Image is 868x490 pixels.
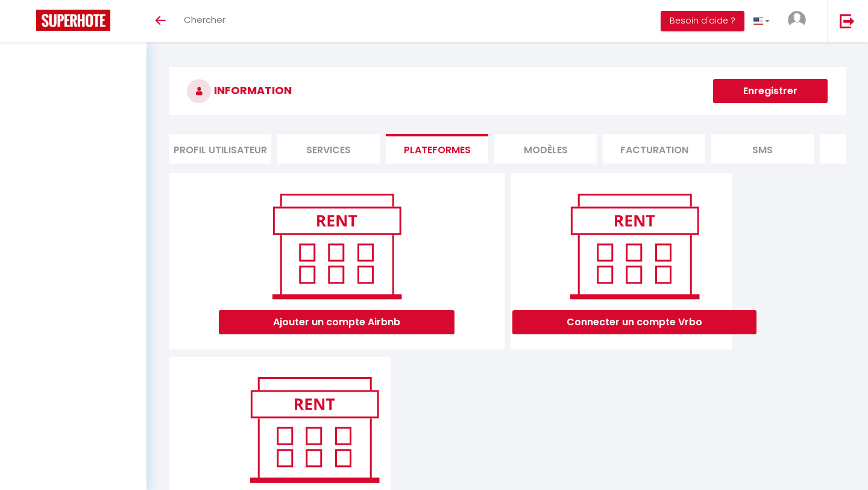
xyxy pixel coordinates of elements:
[713,79,828,103] button: Enregistrer
[603,134,705,164] li: Facturation
[788,11,806,29] img: ...
[36,10,110,31] img: Super Booking
[184,13,225,26] span: Chercher
[661,11,744,31] button: Besoin d'aide ?
[512,310,756,334] button: Connecter un compte Vrbo
[260,188,414,304] img: rent.png
[840,13,855,28] img: logout
[277,134,380,164] li: Services
[219,310,454,334] button: Ajouter un compte Airbnb
[558,188,711,304] img: rent.png
[711,134,814,164] li: SMS
[169,67,846,115] h3: INFORMATION
[237,372,391,488] img: rent.png
[386,134,488,164] li: Plateformes
[169,134,271,164] li: Profil Utilisateur
[494,134,597,164] li: MODÈLES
